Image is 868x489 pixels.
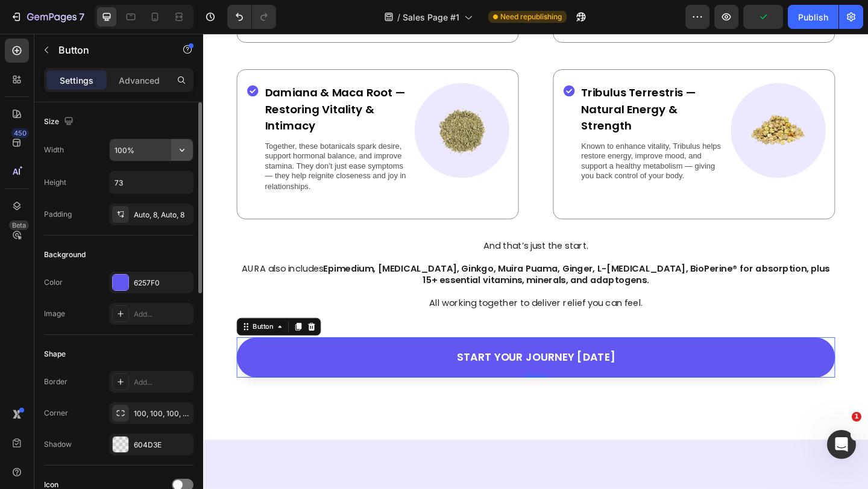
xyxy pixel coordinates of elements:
img: gempages_571668979009979207-6792dde9-fb32-4e8c-9e99-52eae88327d1.png [574,54,677,157]
div: Border [44,376,68,387]
input: Auto [110,172,193,193]
div: Auto, 8, Auto, 8 [134,210,190,220]
button: Publish [788,5,838,29]
div: 100, 100, 100, 100 [134,408,190,419]
div: Padding [44,209,72,220]
iframe: Intercom live chat [827,430,856,459]
a: START YOUR JOURNEY [DATE] [36,330,687,374]
p: Settings [60,74,93,87]
span: Need republishing [500,11,562,22]
p: All working together to deliver relief you can feel. [37,287,686,300]
div: Height [44,177,66,188]
div: Color [44,277,63,288]
img: gempages_571668979009979207-6ac5bdfa-8330-425b-b2cc-d829cad1f4a0.png [230,54,333,157]
div: Add... [134,309,190,320]
div: 6257F0 [134,278,190,288]
p: Advanced [119,74,160,87]
div: Button [51,313,78,324]
span: Sales Page #1 [403,11,459,23]
div: Image [44,308,65,319]
div: 450 [11,128,29,138]
p: And that’s just the start. [37,225,686,237]
p: START YOUR JOURNEY [DATE] [276,344,448,360]
button: 7 [5,5,90,29]
p: Tribulus Terrestris — Natural Energy & Strength [411,55,568,109]
div: Shape [44,349,66,360]
span: 1 [852,412,861,422]
div: 604D3E [134,440,190,450]
div: Size [44,114,76,130]
p: AURA also includes [37,249,686,275]
div: Corner [44,408,68,419]
p: 7 [79,10,84,24]
strong: Epimedium, [MEDICAL_DATA], Ginkgo, Muira Puama, Ginger, L-[MEDICAL_DATA], BioPerine® for absorpti... [131,248,682,275]
p: Known to enhance vitality, Tribulus helps restore energy, improve mood, and support a healthy met... [411,116,568,160]
input: Auto [110,139,193,161]
iframe: Design area [203,34,868,489]
div: Background [44,249,86,260]
div: Width [44,145,64,155]
span: / [397,11,400,23]
div: Add... [134,377,190,388]
div: Beta [9,220,29,230]
div: Undo/Redo [227,5,276,29]
p: Button [58,43,161,57]
div: Shadow [44,439,72,450]
div: Publish [798,11,828,23]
